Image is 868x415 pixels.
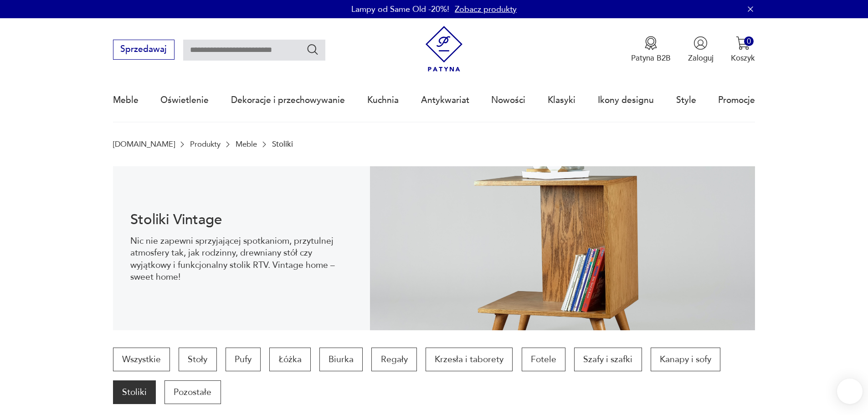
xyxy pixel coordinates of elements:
iframe: Smartsupp widget button [837,379,863,404]
a: Pozostałe [164,380,221,404]
a: Regały [371,348,416,371]
a: Kuchnia [367,79,399,121]
p: Nic nie zapewni sprzyjającej spotkaniom, przytulnej atmosfery tak, jak rodzinny, drewniany stół c... [130,235,352,283]
button: Sprzedawaj [113,40,175,60]
p: Zaloguj [688,53,714,63]
button: 0Koszyk [731,36,755,63]
a: Style [676,79,696,121]
a: Promocje [718,79,755,121]
a: [DOMAIN_NAME] [113,140,175,149]
a: Zobacz produkty [455,4,517,15]
a: Wszystkie [113,348,170,371]
a: Ikony designu [598,79,654,121]
h1: Stoliki Vintage [130,213,352,226]
p: Lampy od Same Old -20%! [351,4,449,15]
a: Sprzedawaj [113,46,175,54]
a: Dekoracje i przechowywanie [231,79,345,121]
a: Szafy i szafki [574,348,642,371]
a: Fotele [522,348,565,371]
a: Stoliki [113,380,156,404]
p: Patyna B2B [631,53,671,63]
button: Szukaj [306,43,319,56]
p: Stoliki [272,140,293,149]
a: Meble [113,79,139,121]
a: Łóżka [269,348,310,371]
a: Oświetlenie [160,79,209,121]
a: Nowości [491,79,525,121]
a: Pufy [226,348,261,371]
a: Kanapy i sofy [651,348,720,371]
a: Meble [236,140,257,149]
img: Patyna - sklep z meblami i dekoracjami vintage [421,26,467,72]
img: 2a258ee3f1fcb5f90a95e384ca329760.jpg [370,166,755,330]
button: Zaloguj [688,36,714,63]
p: Koszyk [731,53,755,63]
div: 0 [744,36,754,46]
img: Ikonka użytkownika [693,36,708,50]
button: Patyna B2B [631,36,671,63]
a: Antykwariat [421,79,469,121]
img: Ikona medalu [644,36,658,50]
a: Klasyki [548,79,575,121]
a: Ikona medaluPatyna B2B [631,36,671,63]
img: Ikona koszyka [736,36,750,50]
a: Stoły [179,348,216,371]
a: Biurka [319,348,363,371]
a: Krzesła i taborety [426,348,513,371]
a: Produkty [190,140,221,149]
